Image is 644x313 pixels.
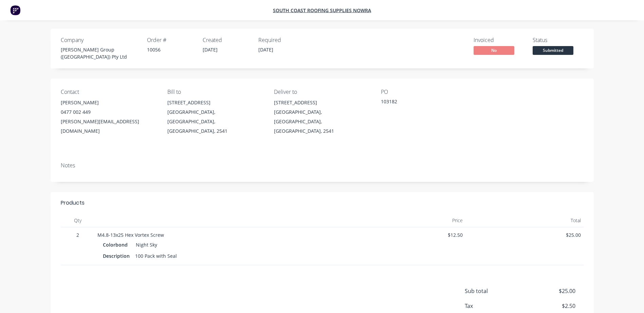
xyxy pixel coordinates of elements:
div: Price [348,214,466,227]
div: Qty [61,214,95,227]
span: $2.50 [525,302,575,310]
div: Invoiced [474,37,525,43]
div: [STREET_ADDRESS][GEOGRAPHIC_DATA], [GEOGRAPHIC_DATA], [GEOGRAPHIC_DATA], 2541 [167,98,263,136]
img: Factory [10,5,20,15]
div: Contact [61,89,157,95]
div: [PERSON_NAME][EMAIL_ADDRESS][DOMAIN_NAME] [61,117,157,136]
div: Bill to [167,89,263,95]
div: Order # [147,37,195,43]
a: South Coast Roofing Supplies Nowra [273,7,371,14]
div: [GEOGRAPHIC_DATA], [GEOGRAPHIC_DATA], [GEOGRAPHIC_DATA], 2541 [167,107,263,136]
span: Submitted [533,46,573,55]
div: Status [533,37,584,43]
span: Tax [465,302,525,310]
div: 100 Pack with Seal [132,251,180,261]
div: 103182 [381,98,466,107]
span: M4.8-13x25 Hex Vortex Screw [97,232,164,238]
div: 0477 002 449 [61,107,157,117]
span: $25.00 [525,287,575,295]
div: [GEOGRAPHIC_DATA], [GEOGRAPHIC_DATA], [GEOGRAPHIC_DATA], 2541 [274,107,370,136]
div: Night Sky [133,240,157,250]
span: No [474,46,514,55]
div: [STREET_ADDRESS] [167,98,263,107]
div: Company [61,37,139,43]
div: 10056 [147,46,195,53]
div: [PERSON_NAME] Group ([GEOGRAPHIC_DATA]) Pty Ltd [61,46,139,60]
div: Created [203,37,250,43]
div: Notes [61,162,584,169]
div: Required [258,37,306,43]
div: [PERSON_NAME]0477 002 449[PERSON_NAME][EMAIL_ADDRESS][DOMAIN_NAME] [61,98,157,136]
span: [DATE] [258,46,273,53]
div: Products [61,199,85,207]
div: Description [103,251,132,261]
div: Total [465,214,584,227]
span: [DATE] [203,46,218,53]
div: [STREET_ADDRESS] [274,98,370,107]
span: $12.50 [350,231,463,238]
div: [STREET_ADDRESS][GEOGRAPHIC_DATA], [GEOGRAPHIC_DATA], [GEOGRAPHIC_DATA], 2541 [274,98,370,136]
div: PO [381,89,477,95]
div: Colorbond [103,240,130,250]
span: $25.00 [468,231,581,238]
div: Deliver to [274,89,370,95]
span: 2 [63,231,92,238]
div: [PERSON_NAME] [61,98,157,107]
span: Sub total [465,287,525,295]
